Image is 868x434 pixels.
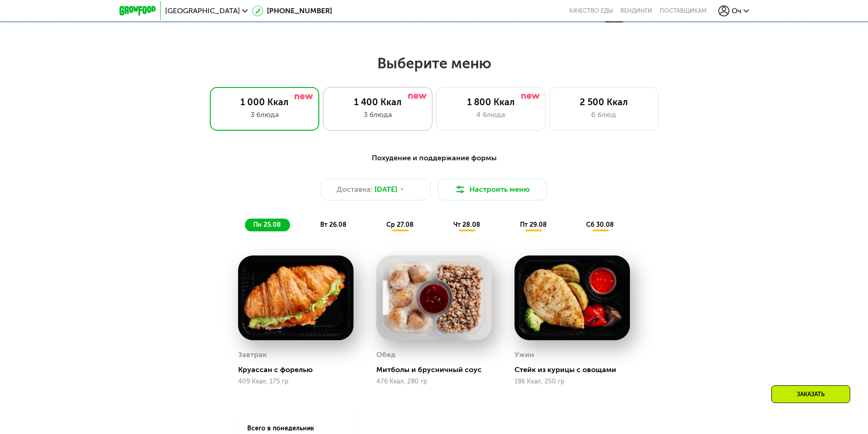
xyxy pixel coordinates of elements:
[515,365,637,374] div: Стейк из курицы с овощами
[374,184,397,195] span: [DATE]
[620,7,652,15] a: Вендинги
[515,348,534,362] div: Ужин
[238,348,267,362] div: Завтрак
[453,221,480,229] span: чт 28.08
[253,221,281,229] span: пн 25.08
[164,153,704,164] div: Похудение и поддержание формы
[732,7,741,15] span: Оч
[569,7,613,15] a: Качество еды
[446,97,536,107] div: 1 800 Ккал
[238,378,353,385] div: 409 Ккал, 175 гр
[333,97,423,107] div: 1 400 Ккал
[438,179,547,200] button: Настроить меню
[219,109,310,120] div: 3 блюда
[376,348,395,362] div: Обед
[559,97,649,107] div: 2 500 Ккал
[165,7,240,15] span: [GEOGRAPHIC_DATA]
[660,7,707,15] div: поставщикам
[320,221,347,229] span: вт 26.08
[252,5,332,16] a: [PHONE_NUMBER]
[771,385,850,403] div: Заказать
[520,221,547,229] span: пт 29.08
[337,184,373,195] span: Доставка:
[376,378,492,385] div: 476 Ккал, 280 гр
[219,97,310,107] div: 1 000 Ккал
[386,221,414,229] span: ср 27.08
[515,378,630,385] div: 186 Ккал, 250 гр
[446,109,536,120] div: 4 блюда
[333,109,423,120] div: 3 блюда
[586,221,614,229] span: сб 30.08
[238,365,361,374] div: Круассан с форелью
[559,109,649,120] div: 6 блюд
[29,54,839,72] h2: Выберите меню
[376,365,499,374] div: Митболы и брусничный соус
